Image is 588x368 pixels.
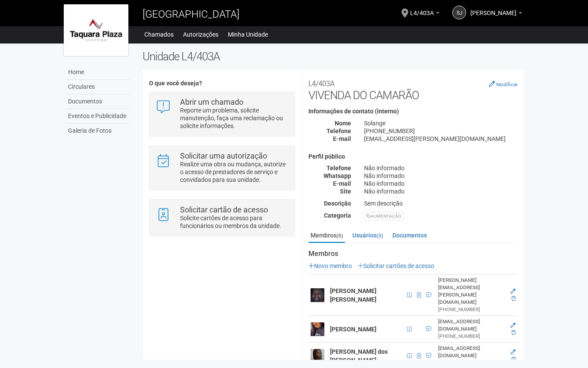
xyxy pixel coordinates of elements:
div: [EMAIL_ADDRESS][DOMAIN_NAME] [438,318,505,333]
strong: E-mail [333,180,351,187]
a: Solicitar cartão de acesso Solicite cartões de acesso para funcionários ou membros da unidade. [156,206,288,230]
a: Minha Unidade [228,28,268,41]
a: Editar membro [510,322,516,328]
a: Galeria de Fotos [66,124,130,138]
div: [PHONE_NUMBER] [358,127,524,135]
strong: Telefone [327,128,351,134]
strong: E-mail [333,135,351,142]
strong: Telefone [327,165,351,172]
a: Editar membro [510,349,516,355]
a: Home [66,65,130,80]
a: Modificar [489,81,518,87]
div: Não informado [358,164,524,172]
div: [PHONE_NUMBER] [438,333,505,340]
div: Não informado [358,172,524,180]
span: L4/403A [410,1,434,16]
strong: Membros [308,250,518,258]
a: Autorizações [183,28,218,41]
strong: Abrir um chamado [180,97,243,106]
p: Reporte um problema, solicite manutenção, faça uma reclamação ou solicite informações. [180,106,288,130]
a: [PERSON_NAME] [470,11,522,18]
div: [EMAIL_ADDRESS][DOMAIN_NAME] [438,345,505,359]
small: Modificar [496,81,518,87]
a: L4/403A [410,11,439,18]
strong: [PERSON_NAME] [PERSON_NAME] [330,287,376,303]
div: [EMAIL_ADDRESS][PERSON_NAME][DOMAIN_NAME] [358,135,524,143]
div: [PHONE_NUMBER] [438,306,505,313]
strong: Descrição [324,200,351,207]
span: Sergio Julio Sangi [470,1,516,16]
a: Membros(5) [308,229,345,243]
a: Abrir um chamado Reporte um problema, solicite manutenção, faça uma reclamação ou solicite inform... [156,98,288,130]
strong: Nome [335,120,351,127]
a: Excluir membro [511,296,516,302]
img: user.png [311,349,324,363]
h2: VIVENDA DO CAMARÃO [308,76,518,102]
div: [PHONE_NUMBER] [438,359,505,367]
p: Realize uma obra ou mudança, autorize o acesso de prestadores de serviço e convidados para sua un... [180,160,288,184]
div: ALIMENTAÇÃO [364,212,404,220]
a: Solicitar cartões de acesso [358,262,434,269]
div: Não informado [358,180,524,187]
small: L4/403A [308,79,334,88]
h2: Unidade L4/403A [143,50,525,63]
strong: Site [340,188,351,195]
a: SJ [452,6,466,19]
a: Excluir membro [511,356,516,362]
a: Eventos e Publicidade [66,109,130,124]
div: [PERSON_NAME][EMAIL_ADDRESS][PERSON_NAME][DOMAIN_NAME] [438,277,505,306]
a: Documentos [66,94,130,109]
p: Solicite cartões de acesso para funcionários ou membros da unidade. [180,214,288,230]
strong: Categoria [324,212,351,219]
strong: Whatsapp [324,172,351,179]
small: (5) [336,233,343,239]
a: Editar membro [510,288,516,294]
strong: Solicitar cartão de acesso [180,205,268,214]
strong: [PERSON_NAME] dos [PERSON_NAME] [330,348,388,364]
h4: Informações de contato (interno) [308,108,518,115]
a: Documentos [390,229,429,242]
img: user.png [311,288,324,302]
div: Não informado [358,187,524,195]
a: Solicitar uma autorização Realize uma obra ou mudança, autorize o acesso de prestadores de serviç... [156,152,288,184]
img: logo.jpg [64,4,128,56]
div: Solange [358,119,524,127]
a: Novo membro [308,262,352,269]
h4: Perfil público [308,153,518,160]
h4: O que você deseja? [149,80,295,87]
a: Usuários(3) [350,229,385,242]
a: Excluir membro [511,330,516,336]
small: (3) [376,233,383,239]
a: Chamados [144,28,174,41]
img: user.png [311,322,324,336]
div: Sem descrição [358,200,524,207]
strong: Solicitar uma autorização [180,151,267,160]
a: Circulares [66,80,130,94]
strong: [PERSON_NAME] [330,326,376,333]
span: [GEOGRAPHIC_DATA] [143,8,240,20]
